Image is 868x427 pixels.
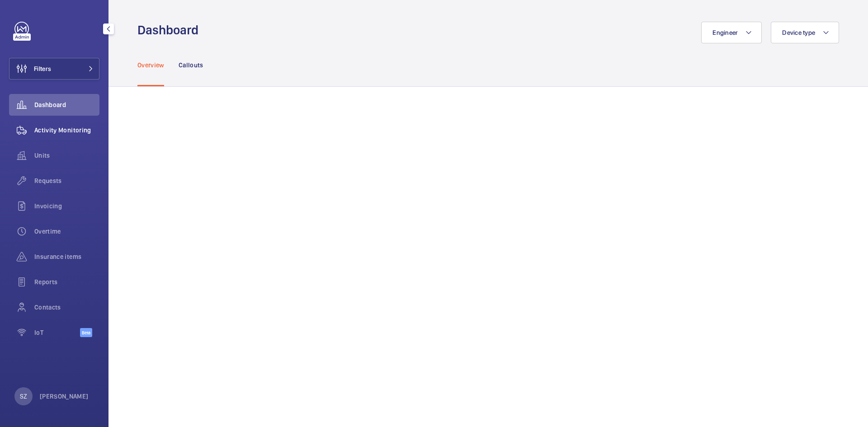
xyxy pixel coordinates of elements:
span: Filters [34,64,51,73]
button: Engineer [701,22,762,43]
span: Insurance items [34,252,99,261]
span: Device type [782,29,815,36]
span: Units [34,151,99,160]
button: Filters [9,58,99,80]
button: Device type [771,22,839,43]
span: Engineer [712,29,738,36]
span: Reports [34,277,99,286]
span: Requests [34,176,99,185]
p: Overview [137,61,164,70]
span: IoT [34,328,80,337]
span: Overtime [34,227,99,236]
h1: Dashboard [137,22,204,38]
span: Invoicing [34,202,99,211]
span: Beta [80,328,92,337]
span: Contacts [34,303,99,312]
span: Dashboard [34,100,99,109]
p: [PERSON_NAME] [40,392,89,401]
p: SZ [20,392,27,401]
span: Activity Monitoring [34,126,99,135]
p: Callouts [179,61,203,70]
